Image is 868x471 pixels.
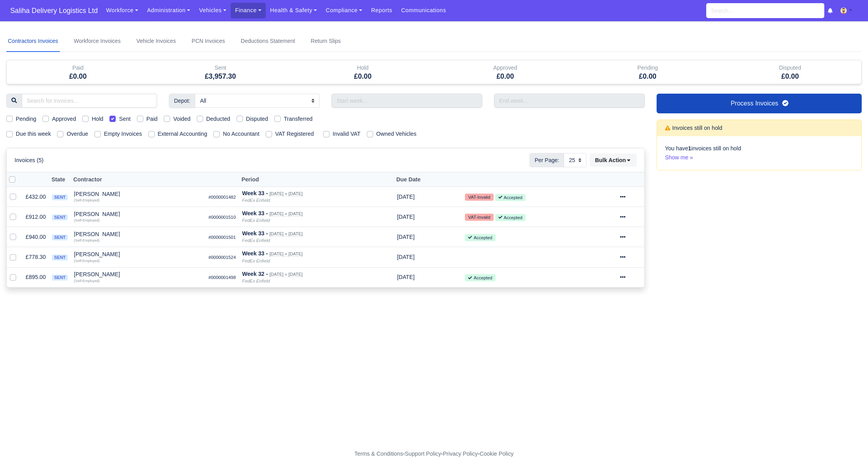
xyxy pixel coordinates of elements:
[92,115,103,124] label: Hold
[292,60,434,84] div: Hold
[52,275,67,281] span: sent
[529,153,564,167] span: Per Page:
[52,255,67,260] span: sent
[6,31,60,52] a: Contractors Invoices
[52,214,67,220] span: sent
[74,211,202,217] div: [PERSON_NAME]
[298,72,428,81] h5: £0.00
[242,250,268,257] strong: Week 33 -
[582,72,713,81] h5: £0.00
[208,255,236,260] small: #0000001524
[52,235,67,240] span: sent
[22,247,49,267] td: £778.30
[239,31,297,52] a: Deductions Statement
[143,3,194,18] a: Administration
[52,194,67,200] span: sent
[354,451,403,457] a: Terms & Conditions
[688,145,691,151] strong: 1
[22,187,49,207] td: £432.00
[22,207,49,227] td: £912.00
[242,218,270,223] i: FedEx Enfield
[208,195,236,199] small: #0000001482
[242,271,268,277] strong: Week 32 -
[52,115,76,124] label: Approved
[434,60,576,84] div: Approved
[15,157,44,164] h6: Invoices (5)
[7,60,149,84] div: Paid
[465,234,495,241] small: Accepted
[16,129,51,139] label: Due this week
[269,251,302,257] small: [DATE] » [DATE]
[494,94,645,108] input: End week...
[231,3,266,18] a: Finance
[74,198,100,202] small: (Self-Employed)
[206,115,230,124] label: Deducted
[190,31,227,52] a: PCN Invoices
[495,194,526,201] small: Accepted
[657,94,862,113] a: Process Invoices
[6,3,102,18] span: Saliha Delivery Logistics Ltd
[725,63,855,72] div: Disputed
[727,380,868,471] iframe: Chat Widget
[208,275,236,280] small: #0000001498
[284,115,313,124] label: Transferred
[269,211,302,216] small: [DATE] » [DATE]
[155,72,286,81] h5: £3,957.30
[74,218,100,222] small: (Self-Employed)
[49,172,70,187] th: State
[269,231,302,236] small: [DATE] » [DATE]
[74,251,202,257] div: [PERSON_NAME]
[6,3,102,18] a: Saliha Delivery Logistics Ltd
[397,3,451,18] a: Communications
[266,3,322,18] a: Health & Safety
[665,154,693,161] a: Show me »
[135,31,177,52] a: Vehicle Invoices
[242,230,268,236] strong: Week 33 -
[440,63,570,72] div: Approved
[590,153,637,167] div: Bulk Action
[242,259,270,263] i: FedEx Enfield
[74,259,100,263] small: (Self-Employed)
[706,3,824,18] input: Search...
[298,63,428,72] div: Hold
[665,125,722,131] h6: Invoices still on hold
[397,234,415,240] span: 14 hours from now
[394,172,462,187] th: Due Date
[333,129,361,139] label: Invalid VAT
[169,94,195,108] span: Depot:
[239,172,394,187] th: Period
[465,194,493,201] small: VAT-Invalid
[242,198,270,203] i: FedEx Enfield
[104,129,142,139] label: Empty Invoices
[208,215,236,220] small: #0000001510
[246,115,268,124] label: Disputed
[210,449,659,458] div: - - -
[321,3,366,18] a: Compliance
[74,191,202,197] div: [PERSON_NAME]
[495,214,526,221] small: Accepted
[22,94,157,108] input: Search for invoices...
[366,3,396,18] a: Reports
[223,129,259,139] label: No Accountant
[275,129,314,139] label: VAT Registered
[119,115,130,124] label: Sent
[67,129,88,139] label: Overdue
[309,31,342,52] a: Return Slips
[74,231,202,237] div: [PERSON_NAME]
[269,191,302,196] small: [DATE] » [DATE]
[16,115,36,124] label: Pending
[242,238,270,243] i: FedEx Enfield
[146,115,158,124] label: Paid
[74,272,202,277] div: [PERSON_NAME]
[173,115,191,124] label: Voided
[242,279,270,283] i: FedEx Enfield
[443,451,478,457] a: Privacy Policy
[22,227,49,247] td: £940.00
[376,129,416,139] label: Owned Vehicles
[13,63,143,72] div: Paid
